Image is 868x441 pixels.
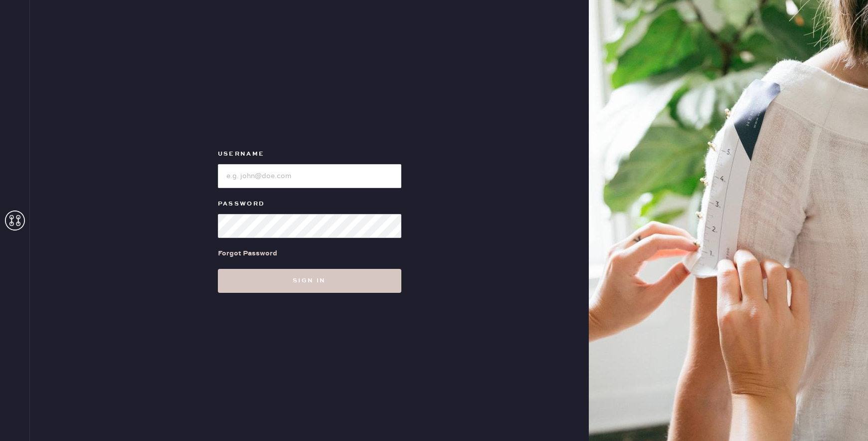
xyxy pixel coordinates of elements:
[218,238,277,269] a: Forgot Password
[218,269,401,293] button: Sign in
[218,248,277,259] div: Forgot Password
[218,148,401,160] label: Username
[218,164,401,188] input: e.g. john@doe.com
[218,198,401,210] label: Password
